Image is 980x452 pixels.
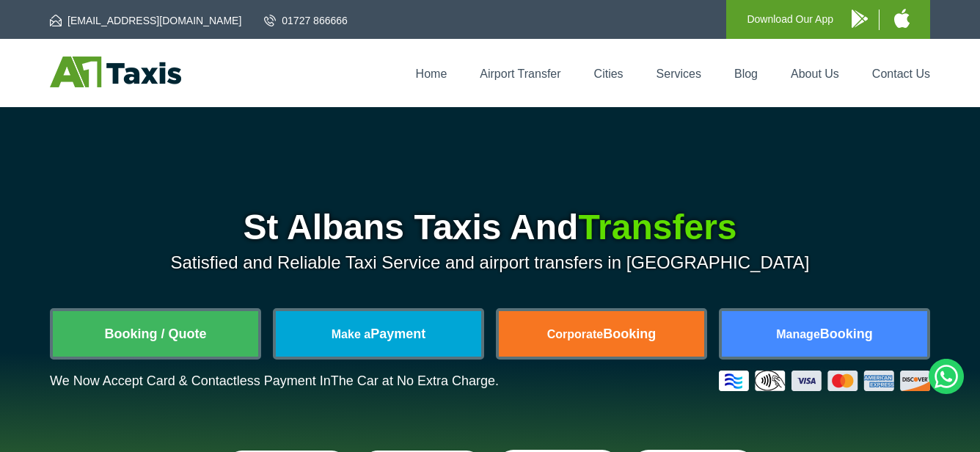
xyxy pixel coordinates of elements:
[50,252,930,273] p: Satisfied and Reliable Taxi Service and airport transfers in [GEOGRAPHIC_DATA]
[416,68,447,80] a: Home
[276,311,481,357] a: Make aPayment
[480,68,560,80] a: Airport Transfer
[894,9,910,28] img: A1 Taxis iPhone App
[50,13,241,28] a: [EMAIL_ADDRESS][DOMAIN_NAME]
[53,311,258,357] a: Booking / Quote
[747,10,833,29] p: Download Our App
[734,68,758,80] a: Blog
[50,56,181,87] img: A1 Taxis St Albans LTD
[264,13,348,28] a: 01727 866666
[852,10,868,28] img: A1 Taxis Android App
[722,311,927,357] a: ManageBooking
[50,373,499,389] p: We Now Accept Card & Contactless Payment In
[872,68,930,80] a: Contact Us
[776,328,820,340] span: Manage
[578,208,736,247] span: Transfers
[332,328,370,340] span: Make a
[791,68,839,80] a: About Us
[50,210,930,245] h1: St Albans Taxis And
[499,311,704,357] a: CorporateBooking
[547,328,603,340] span: Corporate
[331,373,499,388] span: The Car at No Extra Charge.
[719,371,930,391] img: Credit And Debit Cards
[594,68,624,80] a: Cities
[657,68,701,80] a: Services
